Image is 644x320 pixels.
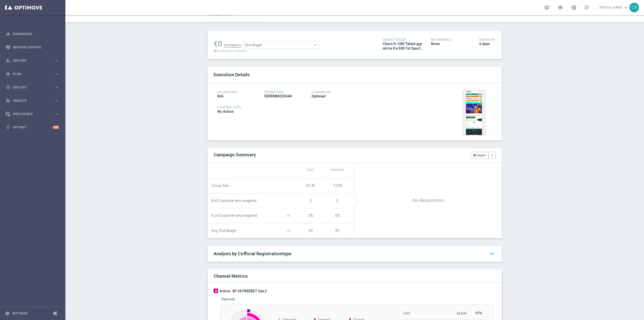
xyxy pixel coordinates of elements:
[431,38,472,42] h4: Recurrence
[6,85,59,89] button: play_circle_outline Execute keyboard_arrow_right
[211,214,257,218] span: % of Customer who wagered
[6,99,59,103] button: track_changes Analyze keyboard_arrow_right
[6,32,59,36] button: equalizer Dashboard
[13,59,54,62] span: Explore
[470,152,489,159] button: open_in_browser Export
[557,5,563,10] span: school
[214,72,250,77] span: Execution Details
[6,27,59,41] div: Dashboard
[5,311,10,316] i: settings
[54,58,59,63] i: keyboard_arrow_right
[214,152,256,157] h2: Campaign Summary
[264,94,292,98] span: EERRMM235644
[219,289,231,293] h3: Action:
[284,229,294,233] img: gaussianGrey.svg
[214,251,291,256] span: Analysis by Cofficial Registrationtype
[54,72,59,76] i: keyboard_arrow_right
[6,121,59,134] div: Optibot
[13,113,54,116] span: Data Studio
[54,112,59,116] i: keyboard_arrow_right
[306,184,315,188] span: 65.3K
[214,251,496,257] a: Analysis by Cofficial Registrationtype keyboard_arrow_down
[217,94,223,98] span: N/A
[6,58,10,63] i: person_search
[335,229,339,233] span: €0
[333,184,342,188] span: 7,249
[6,72,59,76] button: gps_fixed Plan keyboard_arrow_right
[6,112,54,116] div: Data Studio
[629,3,639,12] div: CR
[488,249,496,258] i: keyboard_arrow_down
[211,199,256,203] span: # of Customer who wagered
[6,58,54,63] div: Explore
[232,289,267,293] h3: BF 2€ FREEBET QeL2
[479,38,496,42] h4: Duration
[214,49,217,53] span: €0
[217,105,398,109] h4: Control (10%)
[403,311,410,315] span: Sent
[6,85,54,90] div: Execute
[489,152,496,159] button: more_vert
[310,199,312,203] span: 0
[6,125,10,130] i: lightbulb
[599,4,629,11] a: [PERSON_NAME]keyboard_arrow_down
[221,297,235,301] h5: Optimail
[211,229,236,233] span: Avg. Slot Wager
[13,99,54,102] span: Analyze
[6,45,59,49] button: Mission Control
[311,94,326,98] span: Optimail
[54,85,59,90] i: keyboard_arrow_right
[6,41,59,54] div: Mission Control
[214,289,218,293] div: A
[383,42,423,51] span: Churn 0-12M Talent ggr nb tra 0 e 500 1st Sport lftime
[53,126,59,129] div: +10
[13,27,59,41] a: Dashboard
[335,214,340,218] span: 0%
[217,90,257,94] h4: Action (90%)
[214,272,499,279] div: Channel Metrics
[308,214,313,218] span: 0%
[284,214,294,218] img: gaussianGrey.svg
[6,125,59,129] button: lightbulb Optibot +10
[6,72,54,76] div: Plan
[473,154,476,157] i: open_in_browser
[264,90,304,94] h4: Promotion
[336,199,338,203] span: 0
[311,90,351,94] h4: Channel(s)
[307,168,315,172] span: Test
[6,32,10,36] i: equalizer
[6,85,10,90] i: play_circle_outline
[218,49,246,53] span: increase per customer
[6,59,59,63] button: person_search Explore keyboard_arrow_right
[13,86,54,89] span: Execute
[463,90,485,135] img: 36259.jpeg
[214,273,248,279] h2: Channel Metrics
[13,121,53,134] a: Optibot
[330,168,345,172] span: Control
[6,98,54,103] div: Analyze
[54,98,59,103] i: keyboard_arrow_right
[431,42,440,46] span: None
[383,38,423,42] h4: Target Group
[623,5,629,10] span: keyboard_arrow_down
[13,41,59,54] a: Mission Control
[13,73,54,76] span: Plan
[211,184,229,188] span: Group Size
[413,197,444,203] span: No Responders
[309,229,313,233] span: €0
[475,311,482,315] span: 97%
[214,39,222,48] div: €0
[12,312,27,315] a: Settings
[491,154,494,157] i: more_vert
[479,42,490,46] span: 6 days
[217,109,234,114] span: No Action
[6,98,10,103] i: track_changes
[6,112,59,116] button: Data Studio keyboard_arrow_right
